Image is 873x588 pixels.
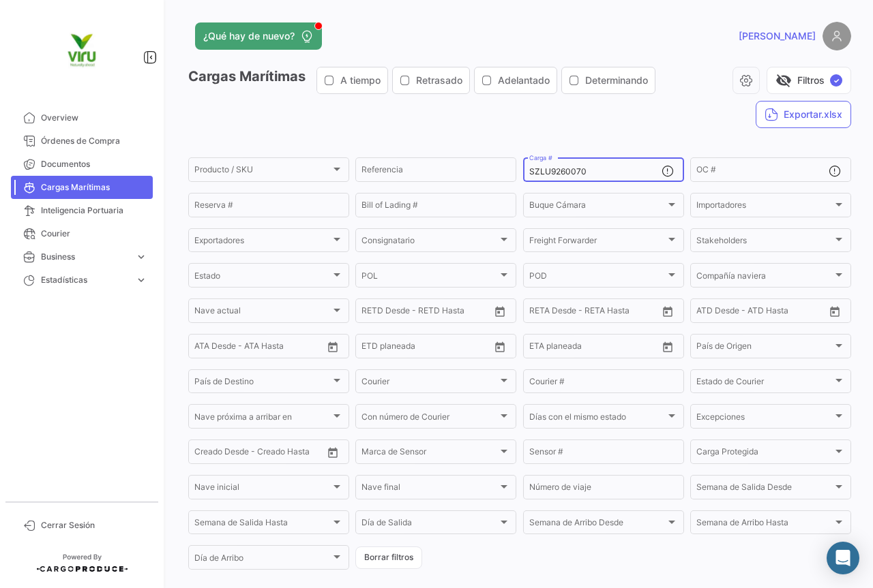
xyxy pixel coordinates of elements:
span: Estado de Courier [696,379,833,388]
input: Desde [529,343,554,353]
span: Cargas Marítimas [41,181,147,194]
span: Semana de Salida Desde [696,484,833,494]
span: Business [41,251,130,263]
span: [PERSON_NAME] [739,29,816,43]
span: expand_more [135,251,147,263]
input: Desde [361,343,386,353]
button: Open calendar [323,442,343,463]
span: Marca de Sensor [361,449,498,459]
input: ATA Hasta [246,343,307,353]
a: Documentos [11,153,153,176]
span: Compañía naviera [696,273,833,282]
span: Estado [194,273,331,282]
a: Courier [11,222,153,245]
button: Open calendar [490,337,510,357]
span: Consignatario [361,238,498,247]
span: Semana de Arribo Desde [529,520,666,529]
span: Semana de Salida Hasta [194,520,331,529]
input: ATA Desde [194,343,236,353]
span: Con número de Courier [361,414,498,424]
span: POL [361,273,498,282]
span: Órdenes de Compra [41,135,147,147]
span: Nave actual [194,308,331,318]
div: Abrir Intercom Messenger [827,542,859,574]
input: Desde [361,308,386,318]
span: visibility_off [775,72,792,89]
a: Overview [11,106,153,129]
span: Inteligencia Portuaria [41,204,147,217]
span: Stakeholders [696,238,833,247]
span: Cerrar Sesión [41,519,147,531]
span: Documentos [41,158,147,170]
input: ATD Hasta [749,308,810,318]
input: Creado Desde [194,449,249,459]
span: Overview [41,112,147,124]
input: Desde [529,308,554,318]
span: Días con el mismo estado [529,414,666,424]
span: Nave final [361,484,498,494]
span: Nave inicial [194,484,331,494]
input: Hasta [396,308,457,318]
span: Exportadores [194,238,331,247]
span: Estadísticas [41,274,130,286]
a: Órdenes de Compra [11,129,153,153]
span: ¿Qué hay de nuevo? [203,29,295,43]
span: Carga Protegida [696,449,833,459]
img: viru.png [48,16,116,84]
span: Determinando [585,74,648,87]
span: Semana de Arribo Hasta [696,520,833,529]
span: expand_more [135,274,147,286]
span: Día de Arribo [194,555,331,565]
button: Adelantado [475,67,557,93]
button: Open calendar [657,301,678,322]
span: Excepciones [696,414,833,424]
span: Día de Salida [361,520,498,529]
button: Open calendar [490,301,510,322]
span: País de Origen [696,343,833,353]
span: Producto / SKU [194,167,331,176]
span: Courier [361,379,498,388]
button: Exportar.xlsx [756,101,851,128]
span: País de Destino [194,379,331,388]
button: Retrasado [393,67,469,93]
span: Nave próxima a arribar en [194,414,331,424]
span: POD [529,273,666,282]
span: ✓ [830,74,842,87]
span: Buque Cámara [529,202,666,212]
input: Creado Hasta [258,449,320,459]
a: Inteligencia Portuaria [11,199,153,222]
button: Determinando [562,67,655,93]
button: Open calendar [657,337,678,357]
span: Adelantado [498,74,550,87]
button: Open calendar [323,337,343,357]
input: Hasta [563,308,625,318]
a: Cargas Marítimas [11,176,153,199]
button: ¿Qué hay de nuevo? [195,22,322,50]
input: Hasta [563,343,625,353]
button: Open calendar [825,301,845,322]
span: A tiempo [340,74,381,87]
button: visibility_offFiltros✓ [767,67,851,94]
button: Borrar filtros [355,546,422,569]
span: Courier [41,228,147,240]
h3: Cargas Marítimas [188,67,660,94]
input: Hasta [396,343,457,353]
span: Importadores [696,202,833,212]
img: placeholder-user.png [823,22,851,50]
span: Freight Forwarder [529,238,666,247]
input: ATD Desde [696,308,739,318]
button: A tiempo [317,67,387,93]
span: Retrasado [416,74,462,87]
